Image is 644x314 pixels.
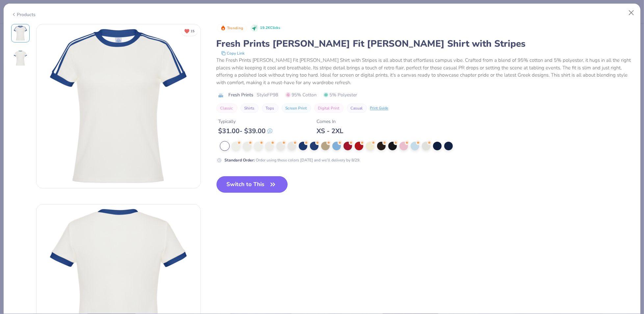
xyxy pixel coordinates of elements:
span: 15 [191,30,194,33]
div: Order using these colors [DATE] and we’ll delivery by 8/29. [225,157,361,163]
img: brand logo [217,93,225,98]
div: The Fresh Prints [PERSON_NAME] Fit [PERSON_NAME] Shirt with Stripes is all about that effortless ... [217,57,633,86]
span: 5% Polyester [323,91,357,98]
button: Classic [217,104,237,113]
div: Print Guide [370,106,389,111]
button: copy to clipboard [219,50,247,57]
img: Back [13,50,28,66]
span: Fresh Prints [229,91,254,98]
strong: Standard Order : [225,157,255,163]
span: Trending [227,26,243,30]
div: Products [11,11,36,18]
div: Typically [219,118,272,125]
img: Front [13,25,28,41]
button: Digital Print [314,104,344,113]
button: Shirts [241,104,259,113]
div: Fresh Prints [PERSON_NAME] Fit [PERSON_NAME] Shirt with Stripes [217,37,633,50]
button: Switch to This [217,176,288,193]
button: Unlike [181,26,197,36]
button: Tops [262,104,278,113]
img: Front [37,24,200,188]
button: Casual [347,104,367,113]
div: Comes In [317,118,344,125]
div: $ 31.00 - $ 39.00 [219,127,272,135]
button: Screen Print [282,104,311,113]
button: Close [625,7,638,19]
img: Trending sort [220,25,226,31]
button: Badge Button [217,24,247,33]
span: 19.2K Clicks [260,25,280,31]
span: 95% Cotton [286,91,317,98]
div: XS - 2XL [317,127,344,135]
span: Style FP98 [257,91,278,98]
